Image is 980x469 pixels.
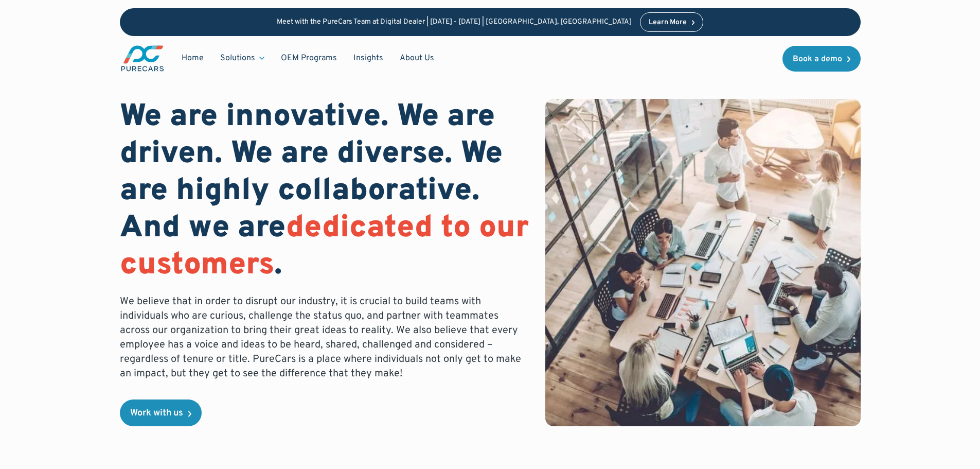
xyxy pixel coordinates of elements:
a: OEM Programs [273,48,345,68]
a: About Us [391,48,442,68]
div: Book a demo [793,55,842,63]
div: Work with us [130,409,183,418]
p: Meet with the PureCars Team at Digital Dealer | [DATE] - [DATE] | [GEOGRAPHIC_DATA], [GEOGRAPHIC_... [277,18,632,27]
p: We believe that in order to disrupt our industry, it is crucial to build teams with individuals w... [120,294,529,381]
span: dedicated to our customers [120,209,529,285]
a: Home [173,48,212,68]
a: main [120,44,165,73]
a: Learn More [640,12,704,32]
div: Solutions [212,48,273,68]
a: Book a demo [782,46,861,72]
img: bird eye view of a team working together [545,99,860,426]
h1: We are innovative. We are driven. We are diverse. We are highly collaborative. And we are . [120,99,529,284]
div: Learn More [649,19,687,26]
div: Solutions [220,53,255,64]
a: Work with us [120,399,202,426]
img: purecars logo [120,44,165,73]
a: Insights [345,48,391,68]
